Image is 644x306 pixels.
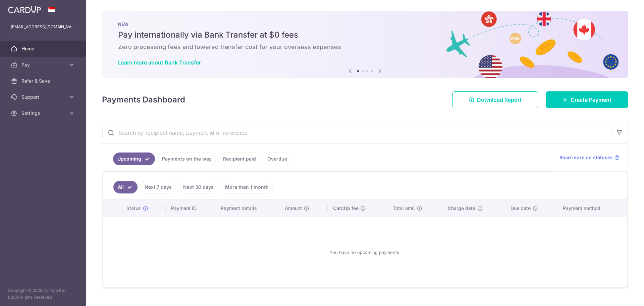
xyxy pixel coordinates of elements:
span: Status [126,205,141,212]
h5: Pay internationally via Bank Transfer at $0 fees [118,30,612,40]
span: Total amt. [393,205,415,212]
a: Next 30 days [179,181,218,193]
span: Read more on statuses [559,154,613,161]
img: Bank transfer banner [102,11,628,78]
span: Due date [511,205,531,212]
input: Search by recipient name, payment id or reference [102,122,611,143]
h4: Payments Dashboard [102,94,185,106]
h6: Zero processing fees and lowered transfer cost for your overseas expenses [118,43,612,51]
a: More than 1 month [221,181,273,193]
span: CardUp fee [333,205,359,212]
a: Learn more about Bank Transfer [118,59,201,66]
a: Read more on statuses [559,154,620,161]
a: Create Payment [546,91,628,108]
div: You have no upcoming payments. [111,223,619,282]
p: NEW [118,21,612,27]
span: Support [21,94,66,100]
span: Create Payment [571,96,611,104]
a: All [113,181,138,193]
span: Settings [21,110,66,117]
span: Charge date [448,205,475,212]
span: Refer & Save [21,78,66,84]
a: Upcoming [113,152,155,165]
a: Overdue [263,152,291,165]
a: Recipient paid [219,152,260,165]
a: Next 7 days [140,181,176,193]
span: Home [21,45,66,52]
span: Pay [21,61,66,68]
a: Payments on the way [158,152,216,165]
span: Amount [285,205,302,212]
p: [EMAIL_ADDRESS][DOMAIN_NAME] [11,24,75,30]
span: Download Report [477,96,522,104]
th: Payment details [215,200,280,217]
th: Payment method [557,200,627,217]
img: CardUp [8,5,41,13]
th: Payment ID [166,200,215,217]
a: Download Report [452,91,538,108]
